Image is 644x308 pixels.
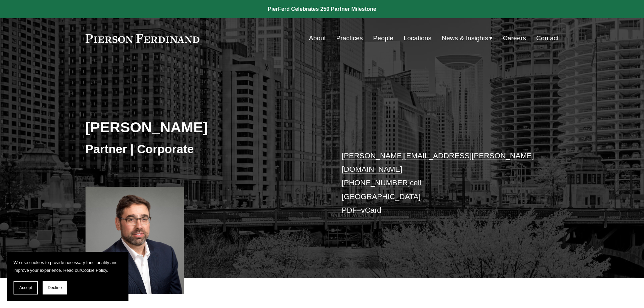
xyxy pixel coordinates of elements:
[14,259,122,274] p: We use cookies to provide necessary functionality and improve your experience. Read our .
[43,281,67,294] button: Decline
[336,32,363,45] a: Practices
[442,32,488,44] span: News & Insights
[81,268,107,273] a: Cookie Policy
[404,32,431,45] a: Locations
[7,252,128,301] section: Cookie banner
[342,206,357,214] a: PDF
[342,149,539,217] p: cell [GEOGRAPHIC_DATA] –
[536,32,558,45] a: Contact
[361,206,381,214] a: vCard
[503,32,526,45] a: Careers
[86,142,322,157] h3: Partner | Corporate
[342,151,534,173] a: [PERSON_NAME][EMAIL_ADDRESS][PERSON_NAME][DOMAIN_NAME]
[309,32,326,45] a: About
[14,281,38,294] button: Accept
[48,285,62,290] span: Decline
[373,32,393,45] a: People
[442,32,493,45] a: folder dropdown
[86,118,322,136] h2: [PERSON_NAME]
[19,285,32,290] span: Accept
[342,179,410,187] a: [PHONE_NUMBER]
